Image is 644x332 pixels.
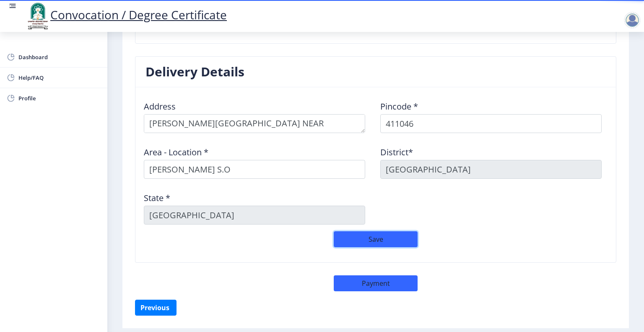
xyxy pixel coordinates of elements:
[18,52,101,62] span: Dashboard
[18,73,101,83] span: Help/FAQ
[144,102,176,111] label: Address
[144,148,208,157] label: Area - Location *
[25,2,50,30] img: logo
[145,63,244,80] h3: Delivery Details
[334,275,418,291] button: Payment
[144,160,365,179] input: Area - Location
[144,194,170,202] label: State *
[380,114,602,133] input: Pincode
[135,300,177,316] button: Previous ‍
[334,231,418,247] button: Save
[25,7,227,23] a: Convocation / Degree Certificate
[380,148,413,157] label: District*
[144,206,365,225] input: State
[380,102,418,111] label: Pincode *
[18,93,101,103] span: Profile
[380,160,602,179] input: District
